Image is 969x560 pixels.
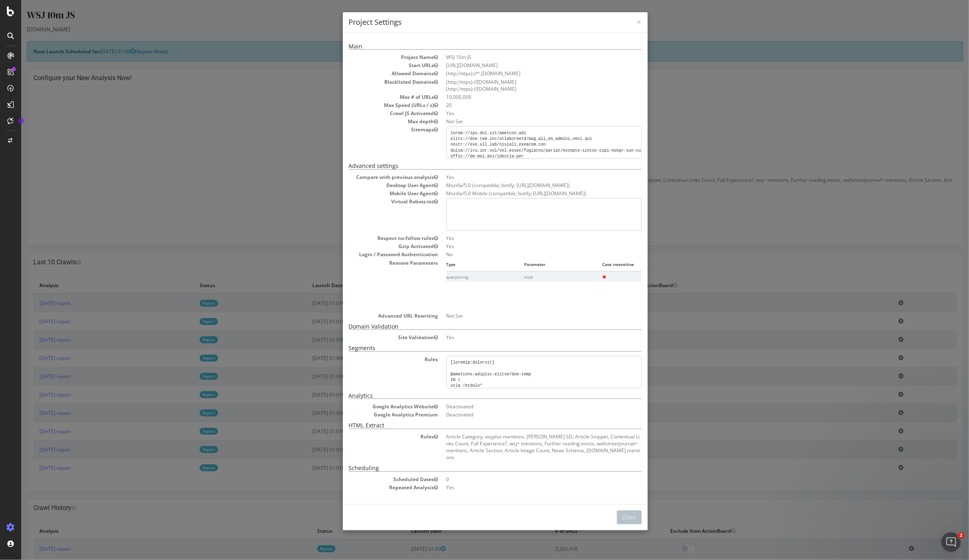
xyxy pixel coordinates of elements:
[503,259,581,272] th: Parameter
[328,259,417,266] dt: Remove Parameters
[425,190,621,197] dd: Mozilla/5.0 Mobile (compatible; botify; [URL][DOMAIN_NAME])
[958,532,965,539] span: 2
[328,126,417,133] dt: Sitemaps
[328,356,417,363] dt: Rules
[425,110,621,117] dd: Yes
[328,411,417,418] dt: Google Analytics Premium
[328,484,417,491] dt: Repeated Analysis
[941,532,961,552] iframe: Intercom live chat
[425,403,621,410] dd: Deactivated
[328,345,621,351] h5: Segments
[328,78,417,85] dt: Blacklisted Domains
[425,85,621,92] li: (http|https)://[DOMAIN_NAME]
[425,70,621,77] li: (http|https)://*.[DOMAIN_NAME]
[503,272,581,282] td: mod
[328,235,417,242] dt: Respect no-follow rules
[425,433,621,461] dd: Article Category, wsjplus mentions, [PERSON_NAME] SD, Article Snippet, Contextual Links Count, Fu...
[425,126,621,159] pre: lorem://ips.dol.sit/ametcon.adi elits://doe.tem.inc/utlaboreetd/mag_ali_en_admini_veni.qui nostr:...
[328,102,417,109] dt: Max Speed (URLs / s)
[328,54,417,61] dt: Project Name
[328,433,417,440] dt: Rules
[425,259,503,272] th: Type
[328,118,417,125] dt: Max depth
[328,43,621,50] h5: Main
[328,334,417,341] dt: Site Validation
[328,251,417,258] dt: Login / Password Authentication
[328,17,621,28] h4: Project Settings
[425,272,503,282] td: querystring
[425,118,621,125] dd: Not Set
[328,190,417,197] dt: Mobile User Agent
[425,54,621,61] dd: WSJ 10m JS
[328,403,417,410] dt: Google Analytics Website
[328,94,417,100] dt: Max # of URLs
[425,251,621,258] dd: No
[328,174,417,181] dt: Compare with previous analysis
[425,476,621,483] dd: 0
[616,16,621,28] span: ×
[425,484,621,491] dd: Yes
[328,465,621,471] h5: Scheduling
[425,411,621,418] dd: Deactivated
[328,62,417,69] dt: Start URLs
[328,70,417,77] dt: Allowed Domains
[425,243,621,250] dd: Yes
[328,476,417,483] dt: Scheduled Dates
[328,392,621,399] h5: Analytics
[17,117,24,124] div: Tooltip anchor
[425,334,621,341] dd: Yes
[328,163,621,169] h5: Advanced settings
[425,174,621,181] dd: Yes
[425,235,621,242] dd: Yes
[425,182,621,189] dd: Mozilla/5.0 (compatible; botify; [URL][DOMAIN_NAME])
[328,422,621,429] h5: HTML Extract
[425,62,621,69] dd: [URL][DOMAIN_NAME]
[328,198,417,205] dt: Virtual Robots.txt
[425,78,621,85] li: (http|https)://[DOMAIN_NAME]
[328,312,417,319] dt: Advanced URL Rewriting
[328,243,417,250] dt: Gzip Activated
[328,323,621,330] h5: Domain Validation
[328,110,417,117] dt: Crawl JS Activated
[596,510,621,524] button: Close
[425,94,621,100] dd: 10,000,000
[425,312,621,319] dd: Not Set
[425,102,621,109] dd: 20
[581,259,621,272] th: Case insensitive
[425,356,621,388] pre: [loremip:dolorsit] @ametcons-adipisc-elitse/doe-temp IN ( utla /etdolo* magn /aliq-enimadm* veni ...
[328,182,417,189] dt: Desktop User Agent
